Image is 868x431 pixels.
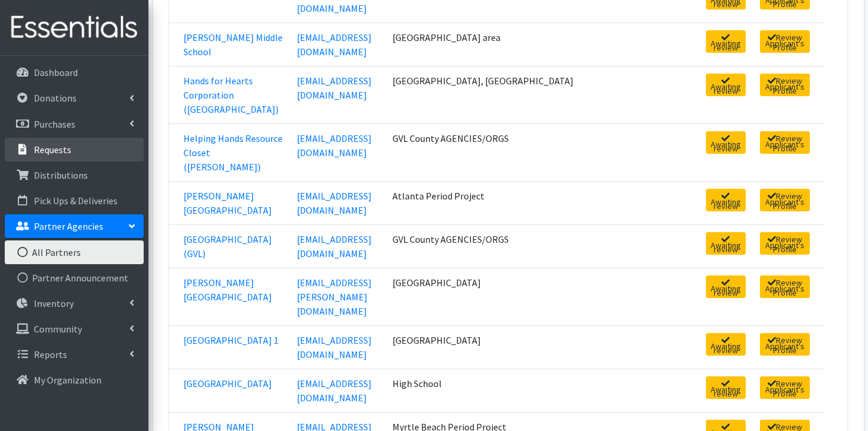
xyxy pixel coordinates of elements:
[706,275,746,298] a: Awaiting review
[5,138,144,161] a: Requests
[385,268,657,325] td: [GEOGRAPHIC_DATA]
[760,189,810,211] a: Review Applicant's Profile
[183,378,272,389] a: [GEOGRAPHIC_DATA]
[5,163,144,187] a: Distributions
[5,368,144,392] a: My Organization
[34,374,102,386] p: My Organization
[297,233,372,259] a: [EMAIL_ADDRESS][DOMAIN_NAME]
[385,325,657,369] td: [GEOGRAPHIC_DATA]
[5,8,144,47] img: HumanEssentials
[706,74,746,96] a: Awaiting review
[5,189,144,213] a: Pick Ups & Deliveries
[183,75,278,115] a: Hands for Hearts Corporation ([GEOGRAPHIC_DATA])
[34,144,71,156] p: Requests
[760,74,810,96] a: Review Applicant's Profile
[297,132,372,159] a: [EMAIL_ADDRESS][DOMAIN_NAME]
[760,131,810,154] a: Review Applicant's Profile
[183,190,272,216] a: [PERSON_NAME][GEOGRAPHIC_DATA]
[706,232,746,255] a: Awaiting review
[297,190,372,216] a: [EMAIL_ADDRESS][DOMAIN_NAME]
[5,343,144,366] a: Reports
[34,195,118,207] p: Pick Ups & Deliveries
[385,123,657,181] td: GVL County AGENCIES/ORGS
[385,369,657,412] td: High School
[760,30,810,53] a: Review Applicant's Profile
[706,131,746,154] a: Awaiting review
[34,297,74,309] p: Inventory
[183,277,272,303] a: [PERSON_NAME][GEOGRAPHIC_DATA]
[760,376,810,399] a: Review Applicant's Profile
[34,66,78,78] p: Dashboard
[385,181,657,224] td: Atlanta Period Project
[297,277,372,317] a: [EMAIL_ADDRESS][PERSON_NAME][DOMAIN_NAME]
[706,376,746,399] a: Awaiting review
[183,31,283,58] a: [PERSON_NAME] Middle School
[760,333,810,356] a: Review Applicant's Profile
[5,266,144,290] a: Partner Announcement
[385,224,657,268] td: GVL County AGENCIES/ORGS
[297,334,372,360] a: [EMAIL_ADDRESS][DOMAIN_NAME]
[34,169,88,181] p: Distributions
[5,112,144,136] a: Purchases
[5,61,144,84] a: Dashboard
[706,189,746,211] a: Awaiting review
[760,275,810,298] a: Review Applicant's Profile
[34,348,67,360] p: Reports
[385,66,657,123] td: [GEOGRAPHIC_DATA], [GEOGRAPHIC_DATA]
[34,92,77,104] p: Donations
[297,31,372,58] a: [EMAIL_ADDRESS][DOMAIN_NAME]
[5,291,144,315] a: Inventory
[34,220,103,232] p: Partner Agencies
[297,378,372,404] a: [EMAIL_ADDRESS][DOMAIN_NAME]
[706,333,746,356] a: Awaiting review
[34,323,82,335] p: Community
[183,233,272,259] a: [GEOGRAPHIC_DATA] (GVL)
[183,334,278,346] a: [GEOGRAPHIC_DATA] 1
[34,118,75,130] p: Purchases
[760,232,810,255] a: Review Applicant's Profile
[706,30,746,53] a: Awaiting review
[385,23,657,66] td: [GEOGRAPHIC_DATA] area
[5,317,144,341] a: Community
[5,240,144,264] a: All Partners
[297,75,372,101] a: [EMAIL_ADDRESS][DOMAIN_NAME]
[5,214,144,238] a: Partner Agencies
[183,132,283,173] a: Helping Hands Resource Closet ([PERSON_NAME])
[5,86,144,110] a: Donations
